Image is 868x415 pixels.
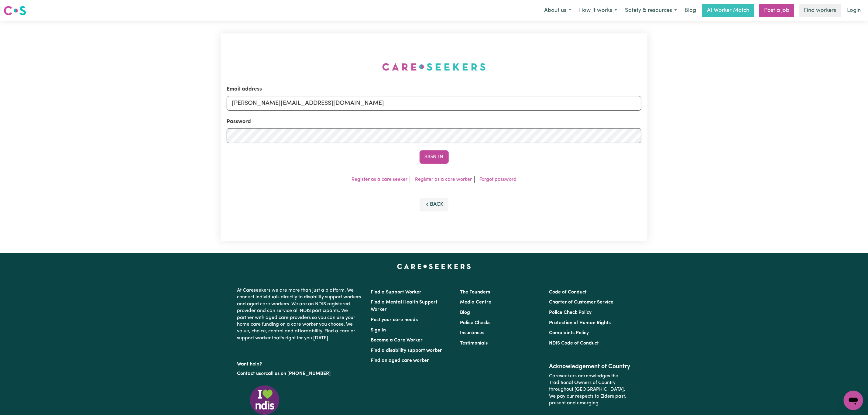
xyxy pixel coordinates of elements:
[702,4,754,17] a: AI Worker Match
[549,341,599,346] a: NDIS Code of Conduct
[759,4,794,17] a: Post a job
[371,328,386,333] a: Sign In
[460,310,470,315] a: Blog
[227,85,262,93] label: Email address
[549,290,587,295] a: Code of Conduct
[621,4,681,17] button: Safety & resources
[575,4,621,17] button: How it works
[549,310,592,315] a: Police Check Policy
[371,300,438,312] a: Find a Mental Health Support Worker
[460,321,490,325] a: Police Checks
[549,321,611,325] a: Protection of Human Rights
[371,290,422,295] a: Find a Support Worker
[352,177,407,182] a: Register as a care seeker
[799,4,841,17] a: Find workers
[420,150,449,164] button: Sign In
[371,348,442,353] a: Find a disability support worker
[397,264,471,269] a: Careseekers home page
[371,338,423,343] a: Become a Care Worker
[549,370,631,409] p: Careseekers acknowledges the Traditional Owners of Country throughout [GEOGRAPHIC_DATA]. We pay o...
[460,300,491,305] a: Media Centre
[227,96,641,111] input: Email address
[237,285,364,344] p: At Careseekers we are more than just a platform. We connect individuals directly to disability su...
[681,4,700,17] a: Blog
[371,358,429,363] a: Find an aged care worker
[237,358,364,368] p: Want help?
[549,363,631,370] h2: Acknowledgement of Country
[460,341,488,346] a: Testimonials
[237,368,364,379] p: or
[843,4,864,17] a: Login
[237,371,261,376] a: Contact us
[460,331,484,335] a: Insurances
[227,118,251,126] label: Password
[4,4,26,18] a: Careseekers logo
[549,300,613,305] a: Charter of Customer Service
[266,371,331,376] a: call us on [PHONE_NUMBER]
[844,391,863,410] iframe: Button to launch messaging window, conversation in progress
[420,198,449,211] button: Back
[371,317,418,322] a: Post your care needs
[460,290,490,295] a: The Founders
[415,177,472,182] a: Register as a care worker
[540,4,575,17] button: About us
[479,177,516,182] a: Forgot password
[4,5,26,16] img: Careseekers logo
[549,331,589,335] a: Complaints Policy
